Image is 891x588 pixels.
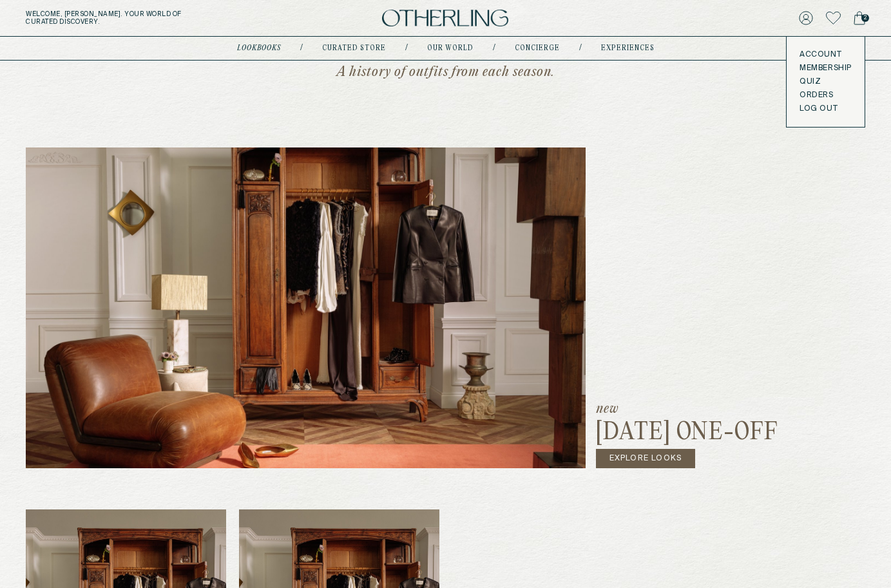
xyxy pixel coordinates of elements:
img: logo [382,10,508,27]
div: / [300,43,303,53]
a: Membership [800,63,852,73]
div: / [579,43,582,53]
span: 2 [861,14,869,22]
p: A history of outfits from each season. [275,54,617,81]
a: experiences [601,45,655,52]
a: Orders [800,90,852,100]
img: past lookbook [26,147,586,468]
button: LOG OUT [800,104,838,114]
a: Explore Looks [596,449,696,468]
a: Account [800,50,852,60]
a: concierge [515,45,560,52]
div: / [493,43,495,53]
h5: Welcome, [PERSON_NAME] . Your world of curated discovery. [26,10,278,26]
div: / [405,43,408,53]
a: 2 [854,9,865,27]
h3: [DATE] One-off [596,418,778,449]
a: lookbooks [237,45,281,52]
p: new [596,403,778,415]
a: Quiz [800,77,852,87]
a: Curated store [322,45,386,52]
a: Our world [427,45,474,52]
